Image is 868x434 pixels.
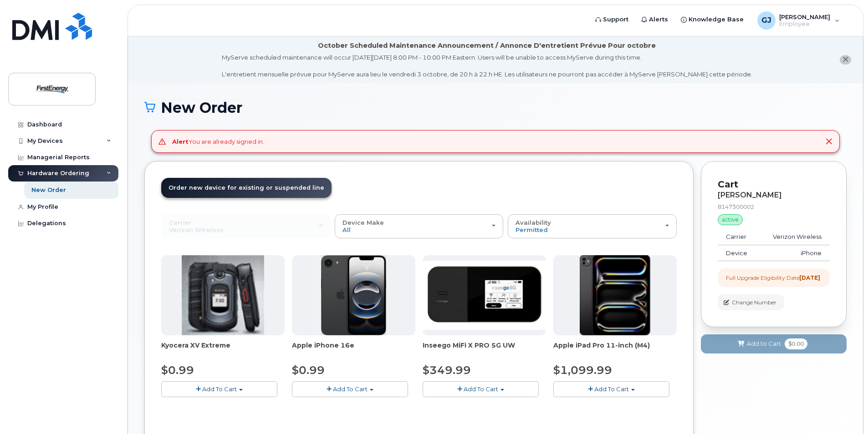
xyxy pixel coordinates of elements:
strong: [DATE] [799,274,820,281]
span: Order new device for existing or suspended line [168,184,324,191]
button: Add To Cart [553,381,669,397]
div: Inseego MiFi X PRO 5G UW [423,341,546,359]
div: [PERSON_NAME] [718,191,830,199]
button: Add to Cart $0.00 [701,334,847,353]
td: iPhone [759,245,830,262]
td: Device [718,245,759,262]
h1: New Order [144,100,847,116]
button: Availability Permitted [508,214,677,238]
span: Add To Cart [202,385,237,393]
td: Verizon Wireless [759,229,830,245]
iframe: Messenger Launcher [828,394,861,427]
span: Add To Cart [464,385,498,393]
p: Cart [718,178,830,191]
span: $349.99 [423,363,471,377]
span: Add To Cart [594,385,629,393]
button: Add To Cart [161,381,277,397]
button: Add To Cart [423,381,539,397]
span: Add To Cart [333,385,368,393]
span: Add to Cart [747,339,781,348]
span: $0.99 [292,363,325,377]
span: Change Number [732,298,776,307]
img: Inseego.png [423,261,546,330]
button: Change Number [718,294,784,310]
span: Permitted [516,226,548,233]
button: Add To Cart [292,381,408,397]
span: All [342,226,351,233]
img: iphone16e.png [321,255,387,335]
div: active [718,214,743,225]
img: ipad_pro_11_m4.png [580,255,650,335]
strong: Alert [172,138,189,145]
span: Device Make [342,219,384,226]
span: $0.99 [161,363,194,377]
div: Kyocera XV Extreme [161,341,285,359]
div: Full Upgrade Eligibility Date [726,274,820,282]
div: You are already signed in. [172,137,264,146]
div: Apple iPhone 16e [292,341,415,359]
div: Apple iPad Pro 11-inch (M4) [553,341,677,359]
div: October Scheduled Maintenance Announcement / Annonce D'entretient Prévue Pour octobre [318,41,656,50]
button: Device Make All [335,214,504,238]
span: Availability [516,219,551,226]
button: close notification [840,55,851,65]
img: xvextreme.gif [182,255,264,335]
span: $0.00 [785,338,807,349]
td: Carrier [718,229,759,245]
div: 8147300002 [718,203,830,211]
div: MyServe scheduled maintenance will occur [DATE][DATE] 8:00 PM - 10:00 PM Eastern. Users will be u... [222,53,752,79]
span: $1,099.99 [553,363,612,377]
